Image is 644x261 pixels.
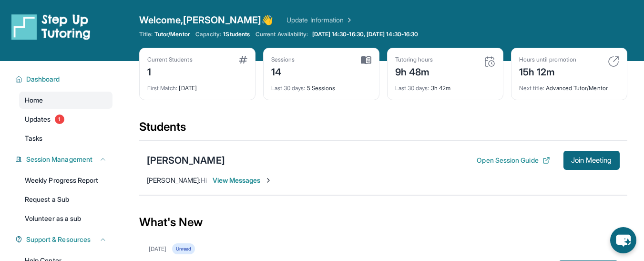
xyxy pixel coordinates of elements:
img: card [608,56,619,67]
span: Hi [201,176,207,184]
button: Support & Resources [22,235,107,244]
a: Updates1 [19,111,112,128]
span: Current Availability: [256,31,308,38]
a: [DATE] 14:30-16:30, [DATE] 14:30-16:30 [310,31,420,38]
a: Weekly Progress Report [19,172,112,189]
div: Hours until promotion [519,56,576,63]
span: Updates [25,115,51,124]
span: Home [25,95,43,105]
a: Tasks [19,130,112,147]
div: What's New [139,201,627,243]
span: Title: [139,31,153,38]
span: Last 30 days : [271,84,306,92]
button: Open Session Guide [477,156,550,165]
span: 1 [55,115,64,124]
span: Dashboard [26,74,60,84]
a: Volunteer as a sub [19,210,112,227]
span: Support & Resources [26,235,91,244]
span: [PERSON_NAME] : [147,176,201,184]
div: Sessions [271,56,295,63]
span: View Messages [213,176,272,185]
img: card [361,56,371,64]
button: Join Meeting [563,151,620,170]
div: 1 [147,63,193,79]
img: Chevron Right [344,15,353,25]
div: [PERSON_NAME] [147,154,225,167]
div: 9h 48m [395,63,433,79]
div: 5 Sessions [271,79,371,92]
a: Home [19,92,112,109]
img: Chevron-Right [265,177,272,184]
div: Current Students [147,56,193,63]
span: Capacity: [195,31,222,38]
span: Tutor/Mentor [154,31,190,38]
div: 3h 42m [395,79,495,92]
span: Last 30 days : [395,84,429,92]
button: Dashboard [22,74,107,84]
span: Next title : [519,84,545,92]
button: chat-button [610,227,636,253]
div: [DATE] [147,79,247,92]
img: card [484,56,495,67]
span: Welcome, [PERSON_NAME] 👋 [139,13,274,27]
button: Session Management [22,155,107,164]
span: 1 Students [223,31,250,38]
div: 15h 12m [519,63,576,79]
span: [DATE] 14:30-16:30, [DATE] 14:30-16:30 [312,31,419,38]
a: Request a Sub [19,191,112,208]
img: card [239,56,247,63]
span: Session Management [26,155,92,164]
div: [DATE] [149,245,166,253]
span: Join Meeting [571,157,612,163]
img: logo [11,13,91,40]
span: Tasks [25,134,42,143]
div: Advanced Tutor/Mentor [519,79,619,92]
div: 14 [271,63,295,79]
div: Tutoring hours [395,56,433,63]
div: Students [139,119,627,140]
a: Update Information [286,15,353,25]
span: First Match : [147,84,178,92]
div: Unread [172,243,195,254]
